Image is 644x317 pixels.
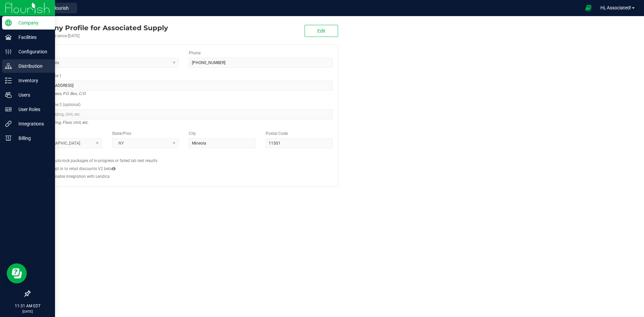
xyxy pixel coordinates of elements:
input: City [189,138,256,148]
inline-svg: Distribution [5,63,12,69]
p: Distribution [12,62,52,70]
button: Edit [305,25,338,37]
inline-svg: Billing [5,135,12,142]
p: Configuration [12,48,52,56]
label: Auto-lock packages of in-progress or failed lab test results [53,158,157,164]
inline-svg: Inventory [5,77,12,84]
p: User Roles [12,105,52,113]
h2: Configs [35,153,332,158]
p: 11:31 AM EDT [3,303,52,309]
i: Street address, P.O. Box, C/O [35,90,86,98]
iframe: Resource center [7,263,27,283]
label: City [189,130,196,137]
inline-svg: Integrations [5,120,12,127]
label: Phone [189,50,201,56]
inline-svg: Facilities [5,34,12,41]
input: Address [35,81,332,91]
label: Address Line 2 (optional) [35,102,80,108]
inline-svg: Company [5,19,12,26]
p: Facilities [12,33,52,41]
i: Suite, Building, Floor, Unit, etc. [35,118,89,126]
p: Integrations [12,120,52,128]
label: Opt in to retail discounts V2 beta [53,166,115,172]
label: State/Prov [112,130,131,137]
span: Edit [317,28,325,34]
inline-svg: Configuration [5,48,12,55]
span: Open Ecommerce Menu [581,1,596,14]
inline-svg: User Roles [5,106,12,113]
p: Billing [12,134,52,142]
p: [DATE] [3,309,52,314]
div: Account active since [DATE] [30,33,168,39]
input: Suite, Building, Unit, etc. [35,109,332,119]
label: Postal Code [266,130,288,137]
div: Associated Supply [30,23,168,33]
p: Inventory [12,76,52,85]
p: Users [12,91,52,99]
span: Hi, Associated! [600,5,631,10]
label: Enable integration with Lendica [53,173,110,179]
p: Company [12,19,52,27]
input: (123) 456-7890 [189,58,332,68]
inline-svg: Users [5,92,12,98]
input: Postal Code [266,138,332,148]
